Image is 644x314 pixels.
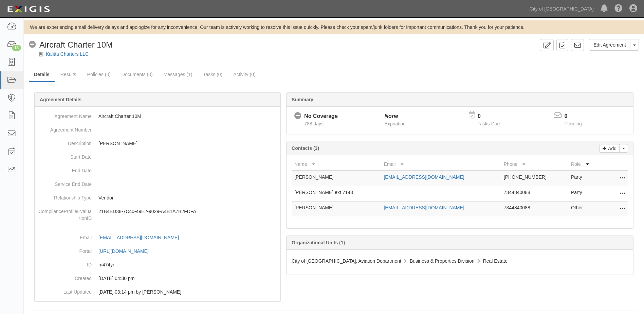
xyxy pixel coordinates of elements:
i: No Coverage [294,112,301,120]
dd: [DATE] 03:14 pm by [PERSON_NAME] [37,285,278,299]
a: Policies (0) [82,68,116,81]
span: Real Estate [483,258,508,264]
dt: Service End Date [37,177,92,188]
i: Help Center - Complianz [614,5,623,13]
td: Party [568,171,601,186]
span: City of [GEOGRAPHIC_DATA], Aviation Department [292,258,401,264]
span: Expiration [385,121,406,126]
dd: Vendor [37,191,278,205]
th: Role [568,158,601,171]
td: 7344840088 [501,202,568,217]
img: logo-5460c22ac91f19d4615b14bd174203de0afe785f0fc80cf4dbbc73dc1793850b.png [5,3,52,15]
dt: Email [37,231,92,241]
a: [EMAIL_ADDRESS][DOMAIN_NAME] [384,205,464,210]
b: Organizational Units (1) [292,240,345,245]
td: [PERSON_NAME] [292,171,381,186]
dt: Start Date [37,150,92,160]
a: [EMAIL_ADDRESS][DOMAIN_NAME] [384,174,464,180]
td: [PERSON_NAME] [292,202,381,217]
td: Other [568,202,601,217]
p: 0 [478,112,508,120]
dd: m474yr [37,258,278,272]
dt: Relationship Type [37,191,92,201]
b: Agreement Details [40,97,81,102]
i: No Coverage [29,41,36,48]
th: Phone [501,158,568,171]
a: Documents (0) [116,68,158,81]
dt: ID [37,258,92,268]
dt: Agreement Name [37,109,92,120]
a: Kalitta Charters LLC [46,51,89,57]
dt: Created [37,272,92,282]
dt: Last Updated [37,285,92,295]
a: Tasks (0) [198,68,227,81]
a: [URL][DOMAIN_NAME] [98,248,156,254]
a: Messages (1) [159,68,198,81]
dd: Aircraft Charter 10M [37,109,278,123]
i: None [385,113,398,119]
th: Email [381,158,501,171]
dd: [DATE] 04:30 pm [37,272,278,285]
div: We are experiencing email delivery delays and apologize for any inconvenience. Our team is active... [24,24,644,31]
div: Aircraft Charter 10M [29,39,113,51]
div: 18 [12,45,21,51]
dt: ComplianceProfileEvaluationID [37,205,92,222]
span: Since 06/30/2023 [304,121,324,126]
b: Contacts (3) [292,145,319,151]
td: [PHONE_NUMBER] [501,171,568,186]
dt: Portal [37,244,92,255]
a: City of [GEOGRAPHIC_DATA] [526,2,597,16]
span: Tasks Due [478,121,500,126]
p: 21B4BD38-7C40-49E2-9029-A4B1A7B2FDFA [98,208,278,215]
a: Activity (0) [228,68,260,81]
a: [EMAIL_ADDRESS][DOMAIN_NAME] [98,235,186,240]
a: Details [29,68,55,82]
b: Summary [292,97,313,102]
td: [PERSON_NAME] ext 7143 [292,186,381,202]
p: Add [606,144,617,152]
dt: Description [37,137,92,147]
a: Edit Agreement [589,39,630,51]
dt: End Date [37,164,92,174]
td: Party [568,186,601,202]
p: 0 [565,112,590,120]
div: No Coverage [304,112,338,120]
span: Aircraft Charter 10M [39,40,113,49]
span: Pending [565,121,582,126]
th: Name [292,158,381,171]
td: 7344840088 [501,186,568,202]
a: Results [55,68,81,81]
a: Add [600,144,620,153]
div: [EMAIL_ADDRESS][DOMAIN_NAME] [98,234,179,241]
dt: Agreement Number [37,123,92,133]
p: [PERSON_NAME] [98,140,278,147]
span: Business & Properties Division [410,258,475,264]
